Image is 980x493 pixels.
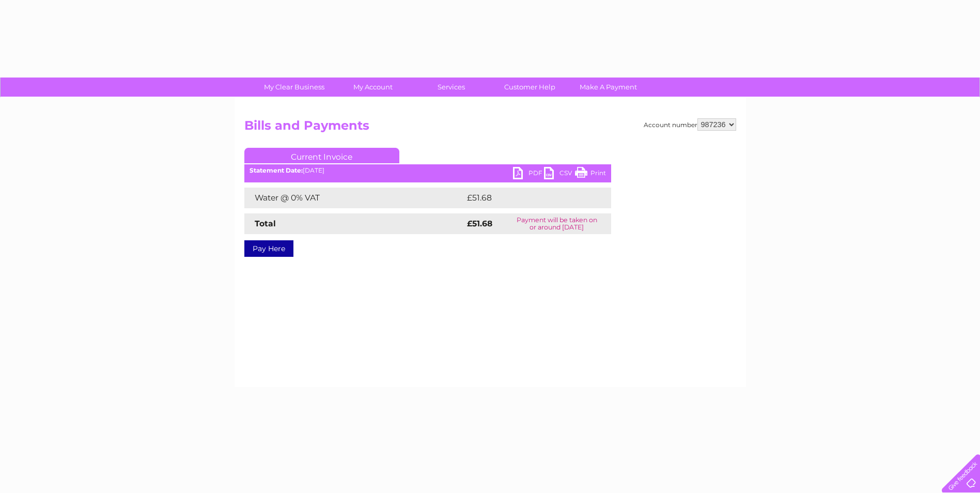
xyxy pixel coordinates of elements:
[409,78,494,97] a: Services
[566,78,651,97] a: Make A Payment
[252,78,337,97] a: My Clear Business
[255,219,276,228] strong: Total
[503,213,611,234] td: Payment will be taken on or around [DATE]
[244,167,611,174] div: [DATE]
[575,167,606,182] a: Print
[467,219,492,228] strong: £51.68
[244,188,464,208] td: Water @ 0% VAT
[464,188,589,208] td: £51.68
[250,166,303,174] b: Statement Date:
[244,118,736,138] h2: Bills and Payments
[244,148,399,163] a: Current Invoice
[513,167,544,182] a: PDF
[544,167,575,182] a: CSV
[330,78,415,97] a: My Account
[487,78,572,97] a: Customer Help
[244,240,293,257] a: Pay Here
[644,118,736,131] div: Account number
